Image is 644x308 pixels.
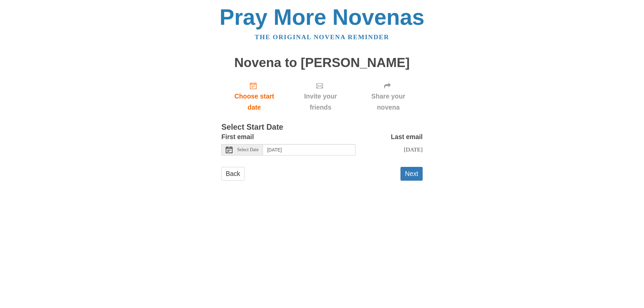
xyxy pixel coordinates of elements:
[287,76,354,116] div: Click "Next" to confirm your start date first.
[228,91,280,113] span: Choose start date
[354,76,423,116] div: Click "Next" to confirm your start date first.
[400,167,423,181] button: Next
[255,34,389,41] a: The original novena reminder
[404,146,423,153] span: [DATE]
[221,123,423,132] h3: Select Start Date
[294,91,347,113] span: Invite your friends
[220,5,425,29] a: Pray More Novenas
[221,167,245,181] a: Back
[221,56,423,70] h1: Novena to [PERSON_NAME]
[361,91,416,113] span: Share your novena
[221,131,254,142] label: First email
[237,147,259,152] span: Select Date
[221,76,287,116] a: Choose start date
[391,131,423,142] label: Last email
